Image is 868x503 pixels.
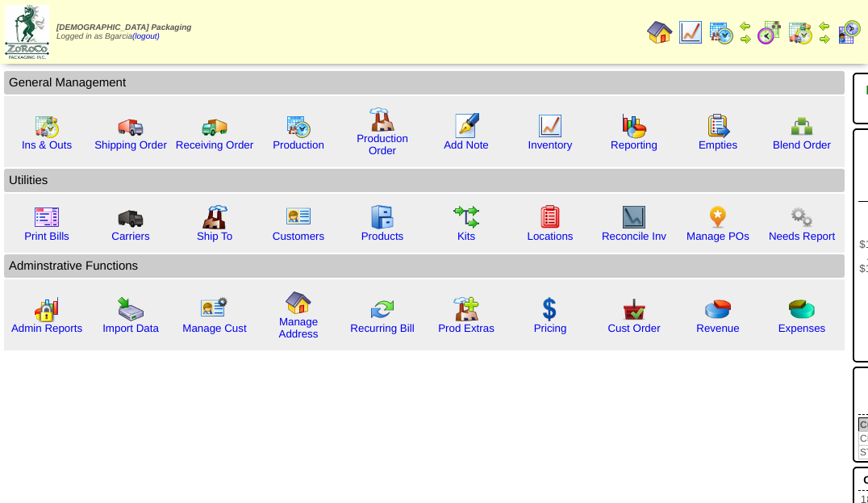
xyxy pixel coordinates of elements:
img: import.gif [118,296,144,322]
img: calendarblend.gif [757,19,782,45]
a: Reporting [611,139,657,151]
a: Shipping Order [94,139,167,151]
a: Ins & Outs [22,139,72,151]
a: Expenses [778,322,826,334]
a: Inventory [528,139,573,151]
span: [DEMOGRAPHIC_DATA] Packaging [56,23,191,32]
a: Empties [699,139,737,151]
img: graph2.png [34,296,60,322]
a: Blend Order [773,139,831,151]
a: Kits [457,230,475,242]
img: home.gif [286,290,311,316]
img: orders.gif [453,113,479,139]
a: Needs Report [769,230,835,242]
a: Manage POs [686,230,749,242]
a: Add Note [444,139,489,151]
img: arrowright.gif [818,32,831,45]
img: cust_order.png [621,296,647,322]
img: cabinet.gif [369,204,395,230]
span: Logged in as Bgarcia [56,23,191,41]
td: Adminstrative Functions [4,254,845,278]
img: calendarprod.gif [708,19,734,45]
img: locations.gif [537,204,563,230]
img: calendarinout.gif [34,113,60,139]
a: Locations [527,230,573,242]
img: customers.gif [286,204,311,230]
img: invoice2.gif [34,204,60,230]
img: calendarinout.gif [787,19,813,45]
img: arrowright.gif [739,32,752,45]
img: factory2.gif [202,204,227,230]
img: arrowleft.gif [739,19,752,32]
a: Prod Extras [438,322,495,334]
img: po.png [705,204,731,230]
img: workflow.png [789,204,815,230]
a: Cust Order [607,322,660,334]
img: managecust.png [200,296,230,322]
a: Admin Reports [11,322,82,334]
a: Products [361,230,404,242]
img: factory.gif [369,107,395,132]
a: Revenue [696,322,739,334]
a: Import Data [102,322,159,334]
img: prodextras.gif [453,296,479,322]
img: zoroco-logo-small.webp [5,5,49,59]
a: Carriers [111,230,149,242]
a: Pricing [534,322,567,334]
img: line_graph2.gif [621,204,647,230]
img: pie_chart.png [705,296,731,322]
a: Recurring Bill [350,322,414,334]
img: truck2.gif [202,113,227,139]
img: network.png [789,113,815,139]
img: workorder.gif [705,113,731,139]
a: Manage Address [279,316,319,340]
img: truck.gif [118,113,144,139]
img: calendarprod.gif [286,113,311,139]
a: Receiving Order [176,139,253,151]
img: dollar.gif [537,296,563,322]
img: truck3.gif [118,204,144,230]
td: Utilities [4,169,845,192]
img: graph.gif [621,113,647,139]
a: Ship To [197,230,232,242]
a: Manage Cust [182,322,246,334]
img: line_graph.gif [678,19,703,45]
img: line_graph.gif [537,113,563,139]
a: Production Order [357,132,408,157]
img: workflow.gif [453,204,479,230]
img: home.gif [647,19,673,45]
img: pie_chart2.png [789,296,815,322]
a: (logout) [132,32,160,41]
a: Print Bills [24,230,69,242]
a: Production [273,139,324,151]
a: Customers [273,230,324,242]
img: arrowleft.gif [818,19,831,32]
td: General Management [4,71,845,94]
img: calendarcustomer.gif [836,19,862,45]
img: reconcile.gif [369,296,395,322]
a: Reconcile Inv [602,230,666,242]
